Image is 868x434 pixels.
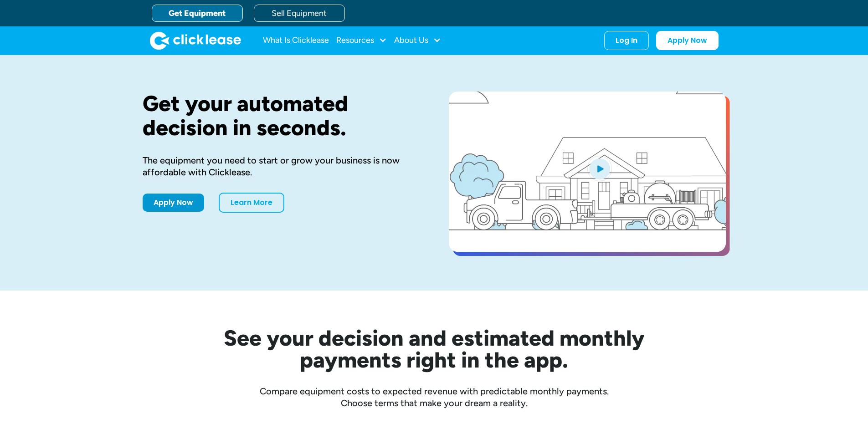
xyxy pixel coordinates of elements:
[336,31,387,50] div: Resources
[143,194,204,212] a: Apply Now
[143,154,420,178] div: The equipment you need to start or grow your business is now affordable with Clicklease.
[152,5,243,22] a: Get Equipment
[179,327,689,371] h2: See your decision and estimated monthly payments right in the app.
[150,31,241,50] img: Clicklease logo
[143,385,726,409] div: Compare equipment costs to expected revenue with predictable monthly payments. Choose terms that ...
[449,92,726,252] a: open lightbox
[587,156,612,181] img: Blue play button logo on a light blue circular background
[150,31,241,50] a: home
[263,31,329,50] a: What Is Clicklease
[219,193,284,213] a: Learn More
[143,92,420,140] h1: Get your automated decision in seconds.
[394,31,441,50] div: About Us
[656,31,719,50] a: Apply Now
[616,36,637,45] div: Log In
[254,5,345,22] a: Sell Equipment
